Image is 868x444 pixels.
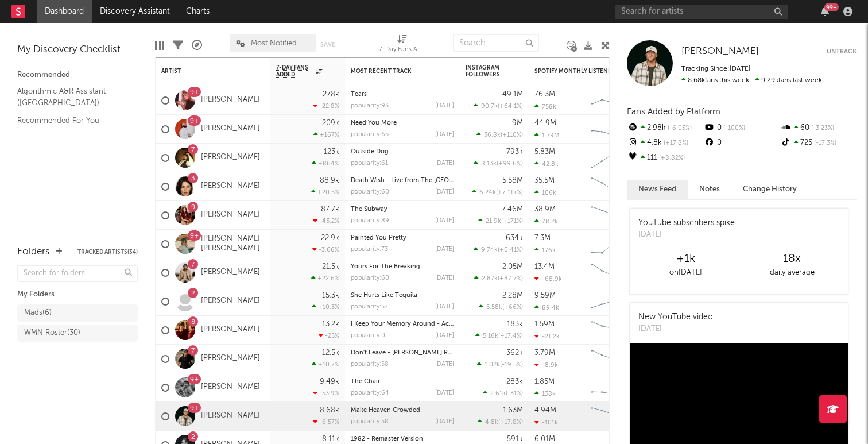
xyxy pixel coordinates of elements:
input: Search for folders... [17,265,138,282]
a: [PERSON_NAME] [201,182,260,191]
span: +7.11k % [498,190,521,196]
span: -6.03 % [666,125,692,132]
div: popularity: 58 [351,361,389,368]
div: 5.83M [534,148,555,156]
div: 793k [506,148,523,156]
div: ( ) [477,361,523,368]
div: +864 % [312,160,339,167]
span: +0.41 % [499,247,521,253]
div: Painted You Pretty [351,235,454,241]
span: [PERSON_NAME] [681,47,759,56]
div: [DATE] [435,333,454,339]
svg: Chart title [586,345,638,373]
div: Don't Leave - Jolene Remix [351,350,454,356]
a: [PERSON_NAME] [201,210,260,220]
input: Search for artists [615,5,788,19]
div: My Discovery Checklist [17,43,138,57]
div: 758k [534,103,556,110]
input: Search... [453,34,539,52]
span: 5.16k [483,333,498,339]
div: 6.01M [534,435,555,443]
div: -21.2k [534,333,560,340]
div: Most Recent Track [351,68,437,75]
a: Mads(6) [17,304,138,322]
div: 78.2k [534,218,558,225]
div: daily average [739,266,845,280]
div: Filters [173,29,183,62]
svg: Chart title [586,115,638,144]
div: [DATE] [435,189,454,195]
span: +99.6 % [498,161,521,167]
div: 634k [506,234,523,242]
div: I Keep Your Memory Around - Acoustic [351,321,454,327]
button: 99+ [821,7,829,16]
div: 12.5k [322,349,339,357]
button: Change History [731,180,808,199]
div: [DATE] [435,246,454,253]
div: 176k [534,246,556,254]
div: 8.68k [320,407,339,414]
div: She Hurts Like Tequila [351,292,454,299]
button: News Feed [627,180,688,199]
span: Tracking Since: [DATE] [681,65,750,72]
div: popularity: 93 [351,103,389,109]
div: 8.11k [322,435,339,443]
span: +17.4 % [500,333,521,339]
a: Yours For The Breaking [351,264,420,270]
div: ( ) [475,332,523,339]
a: I Keep Your Memory Around - Acoustic [351,321,467,327]
div: -6.57 % [313,418,339,426]
svg: Chart title [586,201,638,230]
div: popularity: 60 [351,275,389,281]
div: 89.4k [534,304,559,311]
a: Outside Dog [351,149,389,155]
div: popularity: 0 [351,333,385,339]
div: -25 % [319,332,339,339]
div: +1k [633,252,739,266]
div: 283k [506,378,523,385]
div: 35.5M [534,177,555,184]
div: 42.8k [534,160,559,168]
div: 111 [627,150,703,165]
div: ( ) [474,160,523,167]
a: [PERSON_NAME] [201,124,260,134]
a: [PERSON_NAME] [PERSON_NAME] [201,234,265,254]
div: A&R Pipeline [192,29,202,62]
div: Recommended [17,68,138,82]
span: 5.58k [486,304,502,311]
div: popularity: 58 [351,419,389,425]
a: Algorithmic A&R Assistant ([GEOGRAPHIC_DATA]) [17,85,126,109]
a: [PERSON_NAME] [201,325,260,335]
div: 88.9k [320,177,339,184]
span: 7-Day Fans Added [276,64,313,78]
div: [DATE] [638,229,735,241]
div: 44.9M [534,119,556,127]
div: +167 % [313,131,339,138]
div: Mads ( 6 ) [24,306,52,320]
div: ( ) [479,303,523,311]
div: Spotify Monthly Listeners [534,68,621,75]
div: popularity: 65 [351,132,389,138]
div: popularity: 60 [351,189,389,195]
div: 1.63M [503,407,523,414]
span: 1.02k [485,362,500,368]
div: [DATE] [435,218,454,224]
div: ( ) [478,217,523,225]
div: 9.49k [320,378,339,385]
div: 123k [324,148,339,156]
div: ( ) [483,389,523,397]
div: 0 [703,121,780,136]
svg: Chart title [586,316,638,345]
div: +10.7 % [312,361,339,368]
a: [PERSON_NAME] [201,354,260,364]
a: Make Heaven Crowded [351,407,420,414]
div: +10.3 % [312,303,339,311]
svg: Chart title [586,287,638,316]
div: 87.7k [321,206,339,213]
div: ( ) [474,102,523,110]
div: ( ) [472,188,523,196]
div: 13.2k [322,321,339,328]
div: popularity: 73 [351,246,388,253]
svg: Chart title [586,144,638,172]
svg: Chart title [586,402,638,431]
